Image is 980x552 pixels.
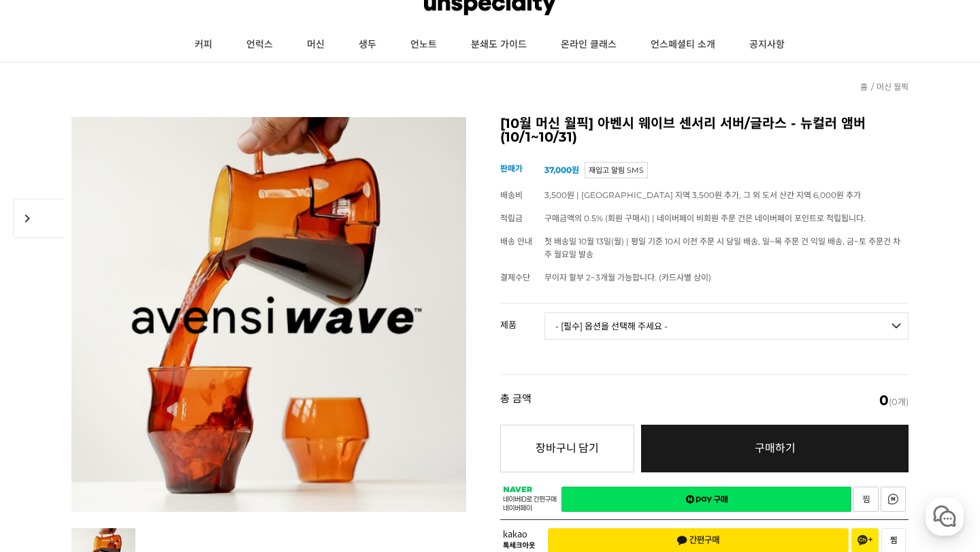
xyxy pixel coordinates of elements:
a: 새창 [561,487,851,512]
span: 무이자 할부 2~3개월 가능합니다. (카드사별 상이) [544,272,711,282]
span: 적립금 [500,213,523,223]
span: 첫 배송일 10월 13일(월) | 평일 기준 10시 이전 주문 시 당일 배송, 일~목 주문 건 익일 배송, 금~토 주문건 차주 월요일 발송 [544,236,900,259]
span: 간편구매 [676,535,720,546]
span: 카카오 톡체크아웃 [503,530,538,550]
span: 채널 추가 [857,535,872,546]
span: 구매금액의 0.5% (회원 구매시) | 네이버페이 비회원 주문 건은 네이버페이 포인트로 적립됩니다. [544,213,866,223]
a: 새창 [881,487,906,512]
span: 대화 [125,453,141,464]
a: 머신 [290,28,342,62]
a: 언럭스 [229,28,290,62]
a: 온라인 클래스 [544,28,634,62]
a: 설정 [176,432,261,466]
span: 홈 [43,452,51,463]
h2: [10월 머신 월픽] 아벤시 웨이브 센서리 서버/글라스 - 뉴컬러 앰버 (10/1~10/31) [500,117,909,144]
a: 언스페셜티 소개 [634,28,732,62]
a: 머신 월픽 [877,82,909,92]
span: 배송 안내 [500,236,532,246]
button: 장바구니 담기 [500,425,634,472]
span: 설정 [210,452,227,463]
th: 제품 [500,304,544,335]
a: 새창 [853,487,879,512]
em: 0 [879,392,889,408]
a: 분쇄도 가이드 [454,28,544,62]
span: 구매하기 [755,442,796,455]
a: 홈 [4,432,90,466]
strong: 총 금액 [500,393,532,407]
span: 판매가 [500,163,523,174]
span: (0개) [879,393,909,407]
img: [10월 머신 월픽] 아벤시 웨이브 센서리 서버/글라스 - 뉴컬러 앰버 (10/1~10/31) [71,117,466,512]
a: 커피 [178,28,229,62]
span: chevron_right [13,199,64,238]
span: 결제수단 [500,272,530,282]
a: 공지사항 [732,28,802,62]
span: 찜 [890,536,897,545]
a: 홈 [860,82,868,92]
strong: 37,000원 [544,165,579,175]
a: 생두 [342,28,393,62]
span: 배송비 [500,190,523,200]
a: 언노트 [393,28,454,62]
span: 3,500원 | [GEOGRAPHIC_DATA] 지역 3,500원 추가, 그 외 도서 산간 지역 6,000원 추가 [544,190,861,200]
a: 대화 [90,432,176,466]
a: 구매하기 [641,425,909,472]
